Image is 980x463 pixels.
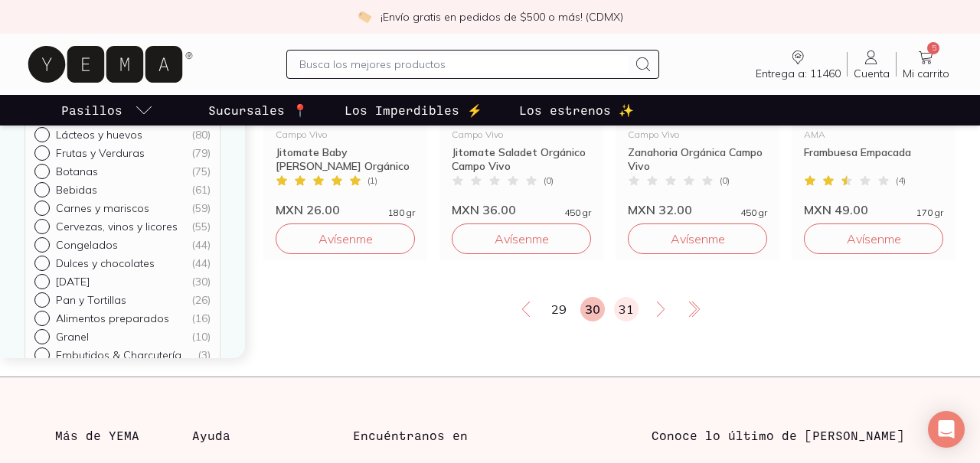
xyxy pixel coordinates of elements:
[544,176,554,185] span: ( 0 )
[452,223,591,254] button: Avísenme
[740,208,767,217] span: 450 gr
[750,48,847,80] a: Entrega a: 11460
[276,223,415,254] button: Avísenme
[191,128,211,142] div: ( 80 )
[192,426,329,445] h3: Ayuda
[652,426,925,445] h3: Conoce lo último de [PERSON_NAME]
[519,101,634,119] p: Los estrenos ✨
[580,297,605,321] a: 30
[516,95,637,126] a: Los estrenos ✨
[61,101,122,119] p: Pasillos
[55,426,192,445] h3: Más de YEMA
[628,145,767,173] div: Zanahoria Orgánica Campo Vivo
[208,101,308,119] p: Sucursales 📍
[191,238,211,252] div: ( 44 )
[381,9,623,24] p: ¡Envío gratis en pedidos de $500 o más! (CDMX)
[191,146,211,160] div: ( 79 )
[191,275,211,289] div: ( 30 )
[345,101,482,119] p: Los Imperdibles ⚡️
[276,202,340,217] span: MXN 26.00
[916,208,943,217] span: 170 gr
[56,220,178,233] p: Cervezas, vinos y licores
[191,311,211,325] div: ( 16 )
[353,426,468,445] h3: Encuéntranos en
[848,48,896,80] a: Cuenta
[276,145,415,173] div: Jitomate Baby [PERSON_NAME] Orgánico Campo Vivo
[928,411,965,448] div: Open Intercom Messenger
[452,202,516,217] span: MXN 36.00
[56,348,181,362] p: Embutidos & Charcutería
[388,208,415,217] span: 180 gr
[191,293,211,307] div: ( 26 )
[367,176,377,185] span: ( 1 )
[56,293,126,307] p: Pan y Tortillas
[896,176,906,185] span: ( 4 )
[927,42,939,54] span: 5
[56,146,145,160] p: Frutas y Verduras
[191,330,211,344] div: ( 10 )
[205,95,311,126] a: Sucursales 📍
[56,275,90,289] p: [DATE]
[452,130,591,139] div: Campo Vivo
[56,201,149,215] p: Carnes y mariscos
[56,330,89,344] p: Granel
[191,165,211,178] div: ( 75 )
[897,48,955,80] a: 5Mi carrito
[56,128,142,142] p: Lácteos y huevos
[56,238,118,252] p: Congelados
[191,183,211,197] div: ( 61 )
[628,202,692,217] span: MXN 32.00
[756,67,841,80] span: Entrega a: 11460
[56,165,98,178] p: Botanas
[276,130,415,139] div: Campo Vivo
[191,256,211,270] div: ( 44 )
[198,348,211,362] div: ( 3 )
[628,130,767,139] div: Campo Vivo
[564,208,591,217] span: 450 gr
[804,145,943,173] div: Frambuesa Empacada
[903,67,949,80] span: Mi carrito
[804,202,868,217] span: MXN 49.00
[341,95,485,126] a: Los Imperdibles ⚡️
[56,311,169,325] p: Alimentos preparados
[720,176,730,185] span: ( 0 )
[299,55,627,73] input: Busca los mejores productos
[56,256,155,270] p: Dulces y chocolates
[614,297,639,321] a: 31
[358,10,371,24] img: check
[191,220,211,233] div: ( 55 )
[191,201,211,215] div: ( 59 )
[804,130,943,139] div: AMA
[854,67,890,80] span: Cuenta
[58,95,156,126] a: pasillo-todos-link
[56,183,97,197] p: Bebidas
[547,297,571,321] a: 29
[628,223,767,254] button: Avísenme
[804,223,943,254] button: Avísenme
[452,145,591,173] div: Jitomate Saladet Orgánico Campo Vivo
